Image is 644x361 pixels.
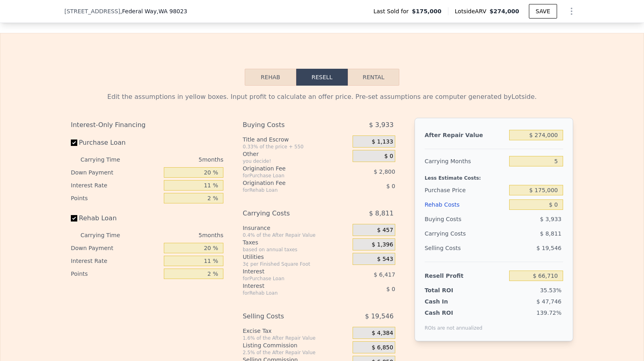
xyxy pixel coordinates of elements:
[71,166,161,179] div: Down Payment
[372,138,393,146] span: $ 1,133
[243,309,332,324] div: Selling Costs
[386,183,395,189] span: $ 0
[372,344,393,351] span: $ 6,850
[384,153,393,160] span: $ 0
[386,286,395,292] span: $ 0
[243,253,349,261] div: Utilities
[243,187,332,193] div: for Rehab Loan
[243,267,332,275] div: Interest
[243,144,349,150] div: 0.33% of the price + 550
[540,287,561,293] span: 35.53%
[157,8,187,14] span: , WA 98023
[369,206,394,221] span: $ 8,811
[425,286,475,294] div: Total ROI
[425,309,483,317] div: Cash ROI
[243,206,332,221] div: Carrying Costs
[243,261,349,267] div: 3¢ per Finished Square Foot
[71,118,223,132] div: Interest-Only Financing
[136,229,223,242] div: 5 months
[243,246,349,253] div: based on annual taxes
[243,179,332,187] div: Origination Fee
[243,135,349,144] div: Title and Escrow
[372,330,393,337] span: $ 4,384
[64,7,120,15] span: [STREET_ADDRESS]
[374,168,395,175] span: $ 2,800
[537,310,561,316] span: 139.72%
[71,92,573,102] div: Edit the assumptions in yellow boxes. Input profit to calculate an offer price. Pre-set assumptio...
[425,269,506,283] div: Resell Profit
[537,298,561,305] span: $ 47,746
[529,4,557,18] button: SAVE
[71,139,77,146] input: Purchase Loan
[540,230,561,237] span: $ 8,811
[243,341,349,349] div: Listing Commission
[537,245,561,251] span: $ 19,546
[71,267,161,280] div: Points
[71,242,161,254] div: Down Payment
[243,327,349,335] div: Excise Tax
[455,7,489,15] span: Lotside ARV
[425,212,506,226] div: Buying Costs
[71,215,77,222] input: Rehab Loan
[374,271,395,278] span: $ 6,417
[243,118,332,132] div: Buying Costs
[243,150,349,158] div: Other
[243,290,332,296] div: for Rehab Loan
[425,128,506,142] div: After Repair Value
[80,153,133,166] div: Carrying Time
[243,282,332,290] div: Interest
[425,226,475,241] div: Carrying Costs
[243,172,332,179] div: for Purchase Loan
[540,216,561,222] span: $ 3,933
[71,135,161,150] label: Purchase Loan
[243,232,349,238] div: 0.4% of the After Repair Value
[71,254,161,267] div: Interest Rate
[425,168,563,183] div: Less Estimate Costs:
[348,69,399,86] button: Rental
[425,241,506,255] div: Selling Costs
[243,224,349,232] div: Insurance
[425,197,506,212] div: Rehab Costs
[243,349,349,356] div: 2.5% of the After Repair Value
[71,179,161,192] div: Interest Rate
[243,164,332,172] div: Origination Fee
[425,297,475,306] div: Cash In
[425,154,506,168] div: Carrying Months
[80,229,133,242] div: Carrying Time
[563,3,580,19] button: Show Options
[489,8,519,14] span: $274,000
[372,241,393,248] span: $ 1,396
[120,7,187,15] span: , Federal Way
[425,317,483,331] div: ROIs are not annualized
[377,227,393,234] span: $ 457
[243,238,349,246] div: Taxes
[71,211,161,226] label: Rehab Loan
[365,309,394,324] span: $ 19,546
[377,256,393,263] span: $ 543
[374,7,412,15] span: Last Sold for
[243,158,349,164] div: you decide!
[412,7,442,15] span: $175,000
[243,335,349,341] div: 1.6% of the After Repair Value
[136,153,223,166] div: 5 months
[296,69,348,86] button: Resell
[425,183,506,197] div: Purchase Price
[245,69,296,86] button: Rehab
[243,275,332,282] div: for Purchase Loan
[71,192,161,205] div: Points
[369,118,394,132] span: $ 3,933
